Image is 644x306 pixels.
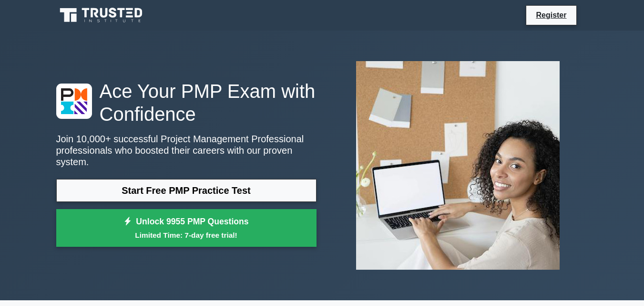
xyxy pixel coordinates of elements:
[68,230,305,241] small: Limited Time: 7-day free trial!
[56,80,317,126] h1: Ace Your PMP Exam with Confidence
[56,179,317,202] a: Start Free PMP Practice Test
[56,133,317,168] p: Join 10,000+ successful Project Management Professional professionals who boosted their careers w...
[530,9,572,21] a: Register
[56,209,317,247] a: Unlock 9955 PMP QuestionsLimited Time: 7-day free trial!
